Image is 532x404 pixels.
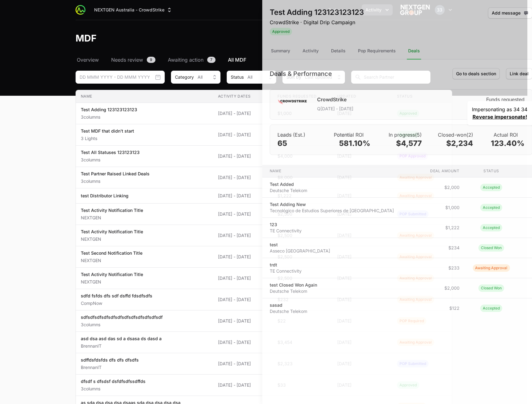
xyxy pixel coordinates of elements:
a: Go to deals section [452,68,500,79]
h1: Deals & Performance [270,69,332,78]
dt: Potential ROI [329,131,370,138]
dt: Closed-won (2) [432,131,473,138]
div: Deals [407,43,421,59]
span: Name [267,169,281,173]
p: test Closed Won Again [270,282,317,288]
div: Details [330,43,347,59]
p: sasad [270,302,307,308]
span: $1,000 [445,204,460,211]
span: Activity Status [270,27,364,35]
span: $234 [448,245,460,251]
div: Activity [301,43,320,59]
span: $2,000 [444,184,460,191]
h1: Test Adding 123123123123 [270,7,364,17]
div: Summary [270,43,291,59]
dt: In progress (5) [380,131,422,138]
p: 123 [270,222,302,228]
span: Status [483,169,499,173]
p: Test Adding New [270,201,394,208]
dd: 581.10% [329,138,370,148]
p: Deutsche Telekom [270,187,307,194]
dt: Funds requested [486,96,525,103]
p: Q[DATE] - [DATE] [317,106,353,113]
dd: 123.40% [483,138,525,148]
dd: $2,234 [432,138,473,148]
dd: $1,000 [486,103,525,113]
span: $122 [449,305,460,311]
p: Deutsche Telekom [270,308,307,314]
dd: $4,577 [380,138,422,148]
span: Add message [492,9,529,17]
img: CrowdStrike [277,96,307,108]
p: Deutsche Telekom [270,288,317,294]
p: CrowdStrike · Digital Drip Campaign [270,19,364,26]
span: Deal amount [430,169,460,173]
span: $233 [448,265,460,271]
h1: CrowdStrike [317,96,353,104]
span: Go to deals section [456,70,496,77]
dt: Leads (Est.) [277,131,319,138]
span: $1,222 [445,225,460,231]
dd: 65 [277,138,319,148]
p: TE Connectivity [270,228,302,234]
p: trdt [270,262,302,268]
span: Link deal [510,70,529,77]
span: $2,000 [444,285,460,291]
p: Test Added [270,181,307,187]
p: Asseco [GEOGRAPHIC_DATA] [270,248,330,254]
p: TE Connectivity [270,268,302,274]
p: Tecnológico de Estudios Superiores de [GEOGRAPHIC_DATA] [270,208,394,214]
div: Pop Requirements [357,43,397,59]
dt: Actual ROI [483,131,525,138]
p: test [270,242,330,248]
